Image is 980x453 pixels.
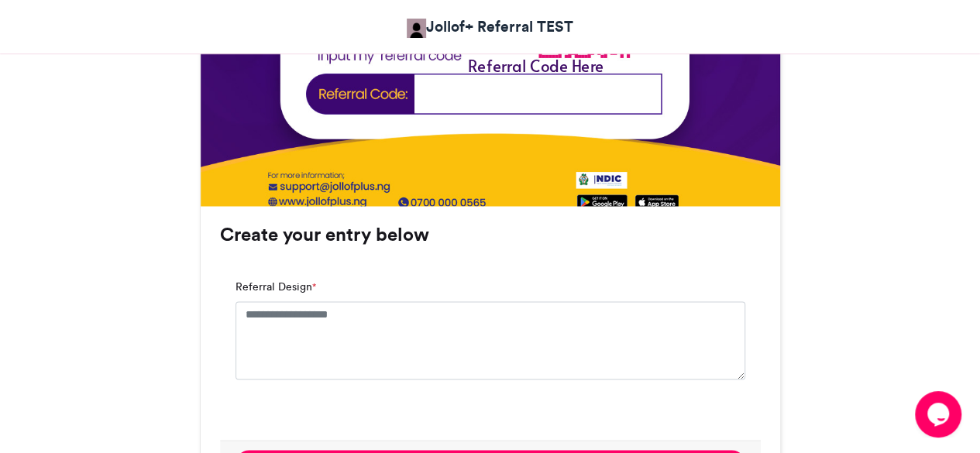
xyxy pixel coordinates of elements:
[407,19,426,38] img: Jollof+ Referral TEST
[915,391,965,438] iframe: chat widget
[414,54,656,77] div: Referral Code Here
[220,225,761,244] h3: Create your entry below
[407,15,573,38] a: Jollof+ Referral TEST
[236,279,316,295] label: Referral Design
